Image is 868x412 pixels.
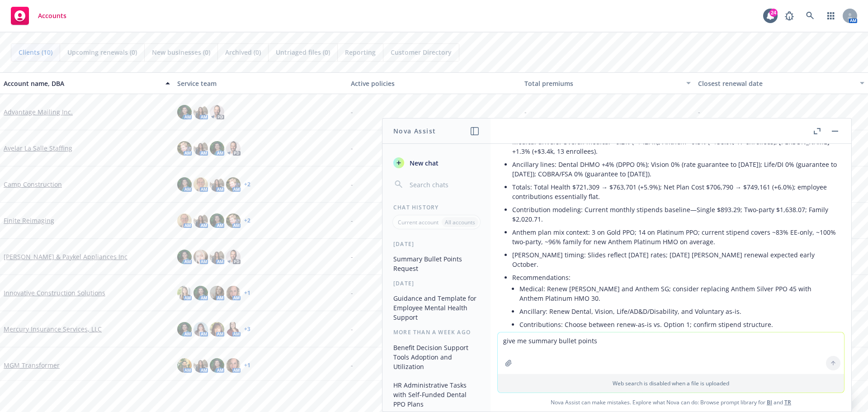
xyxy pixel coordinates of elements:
[226,213,241,228] img: photo
[512,203,837,226] li: Contribution modeling: Current monthly stipends baseline—Single $893.29; Two-party $1,638.07; Fam...
[382,328,491,336] div: More than a week ago
[244,363,250,368] a: + 1
[390,155,483,171] button: New chat
[210,177,224,192] img: photo
[351,288,353,298] span: -
[193,286,208,300] img: photo
[698,107,700,117] span: -
[784,398,791,406] a: TR
[390,340,483,374] button: Benefit Decision Support Tools Adoption and Utilization
[225,47,261,57] span: Archived (0)
[391,47,452,57] span: Customer Directory
[4,143,72,153] a: Avelar La Salle Staffing
[398,218,439,226] p: Current account
[351,216,353,225] span: -
[445,218,475,226] p: All accounts
[174,72,347,94] button: Service team
[276,47,330,57] span: Untriaged files (0)
[226,286,241,300] img: photo
[210,250,224,264] img: photo
[4,216,54,225] a: Finite Reimaging
[38,12,66,19] span: Accounts
[524,79,681,88] div: Total premiums
[382,204,491,211] div: Chat History
[210,213,224,228] img: photo
[210,141,224,156] img: photo
[244,182,250,187] a: + 2
[351,107,353,117] span: -
[19,47,52,57] span: Clients (10)
[694,72,868,94] button: Closest renewal date
[408,178,480,191] input: Search chats
[193,358,208,373] img: photo
[521,72,694,94] button: Total premiums
[512,158,837,180] li: Ancillary lines: Dental DHMO +4% (DPPO 0%); Vision 0% (rate guarantee to [DATE]); Life/DI 0% (gua...
[244,218,250,223] a: + 2
[519,282,837,305] li: Medical: Renew [PERSON_NAME] and Anthem SG; consider replacing Anthem Silver PPO 45 with Anthem P...
[393,126,436,136] h1: Nova Assist
[177,213,192,228] img: photo
[177,105,192,119] img: photo
[210,286,224,300] img: photo
[226,358,241,373] img: photo
[351,324,353,334] span: -
[512,271,837,333] li: Recommendations:
[698,79,854,88] div: Closest renewal date
[177,250,192,264] img: photo
[4,324,102,334] a: Mercury Insurance Services, LLC
[193,141,208,156] img: photo
[512,248,837,271] li: [PERSON_NAME] timing: Slides reflect [DATE] rates; [DATE] [PERSON_NAME] renewal expected early Oc...
[767,398,772,406] a: BI
[347,72,521,94] button: Active policies
[7,3,70,28] a: Accounts
[519,305,837,318] li: Ancillary: Renew Dental, Vision, Life/AD&D/Disability, and Voluntary as-is.
[503,379,839,387] p: Web search is disabled when a file is uploaded
[382,240,491,248] div: [DATE]
[244,290,250,296] a: + 1
[226,250,241,264] img: photo
[67,47,137,57] span: Upcoming renewals (0)
[351,360,353,370] span: -
[4,360,60,370] a: MGM Transformer
[4,252,127,261] a: [PERSON_NAME] & Paykel Appliances Inc
[177,141,192,156] img: photo
[177,79,344,88] div: Service team
[4,288,105,298] a: Innovative Construction Solutions
[193,213,208,228] img: photo
[177,177,192,192] img: photo
[177,322,192,336] img: photo
[822,7,840,25] a: Switch app
[177,286,192,300] img: photo
[512,226,837,248] li: Anthem plan mix context: 3 on Gold PPO; 14 on Platinum PPO; current stipend covers ~83% EE-only, ...
[152,47,210,57] span: New businesses (0)
[4,107,73,117] a: Advantage Mailing Inc.
[382,279,491,287] div: [DATE]
[193,250,208,264] img: photo
[408,158,439,168] span: New chat
[226,141,241,156] img: photo
[210,105,224,119] img: photo
[390,251,483,276] button: Summary Bullet Points Request
[351,143,353,153] span: -
[494,393,848,412] span: Nova Assist can make mistakes. Explore what Nova can do: Browse prompt library for and
[512,180,837,203] li: Totals: Total Health $721,309 → $763,701 (+5.9%); Net Plan Cost $706,790 → $749,161 (+6.0%); empl...
[345,47,376,57] span: Reporting
[193,105,208,119] img: photo
[244,327,250,332] a: + 3
[193,322,208,336] img: photo
[4,180,62,189] a: Camp Construction
[512,135,837,158] li: Medical drivers: Overall medical +6.2% (+$42.4k); Anthem +9.5% (+$38.9k, 17 enrollees); [PERSON_N...
[351,252,353,261] span: -
[210,358,224,373] img: photo
[193,177,208,192] img: photo
[210,322,224,336] img: photo
[780,7,798,25] a: Report a Bug
[801,7,819,25] a: Search
[390,291,483,325] button: Guidance and Template for Employee Mental Health Support
[519,318,837,331] li: Contributions: Choose between renew-as-is vs. Option 1; confirm stipend structure.
[226,177,241,192] img: photo
[524,107,527,117] span: -
[769,9,778,17] div: 24
[177,358,192,373] img: photo
[226,322,241,336] img: photo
